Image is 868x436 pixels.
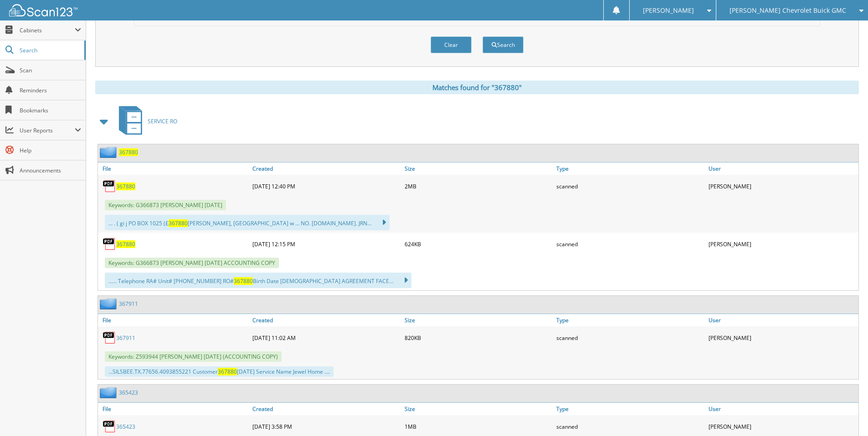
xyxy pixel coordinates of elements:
[706,417,858,436] div: [PERSON_NAME]
[148,117,177,125] span: SERVICE RO
[729,8,846,13] span: [PERSON_NAME] Chevrolet Buick GMC
[250,329,402,347] div: [DATE] 11:02 AM
[105,351,282,362] span: Keywords: Z593944 [PERSON_NAME] [DATE] (ACCOUNTING COPY)
[554,162,706,175] a: Type
[706,329,858,347] div: [PERSON_NAME]
[20,167,81,174] span: Announcements
[119,300,138,308] a: 367911
[20,147,81,154] span: Help
[554,314,706,326] a: Type
[554,403,706,415] a: Type
[103,420,116,433] img: PDF.png
[402,162,555,175] a: Size
[100,298,119,309] img: folder2.png
[113,103,177,139] a: SERVICE RO
[643,8,694,13] span: [PERSON_NAME]
[103,237,116,251] img: PDF.png
[706,235,858,253] div: [PERSON_NAME]
[554,417,706,436] div: scanned
[554,329,706,347] div: scanned
[402,177,555,195] div: 2MB
[20,106,81,114] span: Bookmarks
[402,417,555,436] div: 1MB
[554,177,706,195] div: scanned
[105,273,411,288] div: ...... Telephone RA# Unit# [PHONE_NUMBER] RO# Birth Date [DEMOGRAPHIC_DATA] AGREEMENT FACE...
[103,331,116,345] img: PDF.png
[119,148,138,156] a: 367880
[9,4,77,16] img: scan123-logo-white.svg
[554,235,706,253] div: scanned
[100,147,119,158] img: folder2.png
[706,314,858,326] a: User
[402,235,555,253] div: 624KB
[116,334,135,342] a: 367911
[250,162,402,175] a: Created
[706,403,858,415] a: User
[105,258,279,268] span: Keywords: G366873 [PERSON_NAME] [DATE] ACCOUNTING COPY
[20,26,75,34] span: Cabinets
[250,235,402,253] div: [DATE] 12:15 PM
[402,329,555,347] div: 820KB
[20,127,75,134] span: User Reports
[431,36,472,53] button: Clear
[20,46,80,54] span: Search
[706,162,858,175] a: User
[105,200,226,210] span: Keywords: G366873 [PERSON_NAME] [DATE]
[98,314,250,326] a: File
[822,392,868,436] iframe: Chat Widget
[98,162,250,175] a: File
[100,387,119,398] img: folder2.png
[234,277,253,285] span: 367880
[105,215,390,230] div: ... . ( gi j PO BOX 1025 (£ [PERSON_NAME], [GEOGRAPHIC_DATA] w ... NO. [DOMAIN_NAME]. JRN...
[103,179,116,193] img: PDF.png
[116,423,135,431] a: 365423
[250,314,402,326] a: Created
[98,403,250,415] a: File
[20,66,81,74] span: Scan
[95,81,859,94] div: Matches found for "367880"
[105,366,334,377] div: ...SILSBEE.TX.77656.4093855221 Customer [DATE] Service Name Jewel Home ....
[250,417,402,436] div: [DATE] 3:58 PM
[250,403,402,415] a: Created
[402,314,555,326] a: Size
[119,389,138,396] a: 365423
[116,240,135,248] a: 367880
[218,368,237,375] span: 367880
[402,403,555,415] a: Size
[706,177,858,195] div: [PERSON_NAME]
[169,219,188,227] span: 367880
[250,177,402,195] div: [DATE] 12:40 PM
[483,36,524,53] button: Search
[116,183,135,190] a: 367880
[20,86,81,94] span: Reminders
